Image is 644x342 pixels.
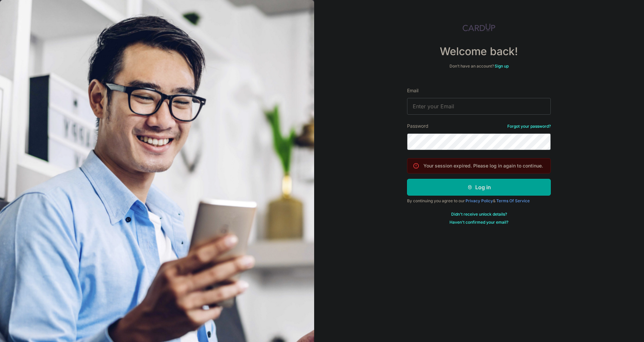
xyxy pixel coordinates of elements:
[423,162,543,169] p: Your session expired. Please log in again to continue.
[407,87,418,94] label: Email
[407,64,551,69] div: Don’t have an account?
[407,198,551,204] div: By continuing you agree to our &
[407,98,551,115] input: Enter your Email
[496,198,530,203] a: Terms Of Service
[495,64,509,69] a: Sign up
[407,45,551,58] h4: Welcome back!
[463,23,495,31] img: CardUp Logo
[466,198,493,203] a: Privacy Policy
[407,123,428,129] label: Password
[449,220,508,225] a: Haven't confirmed your email?
[407,179,551,196] button: Log in
[451,212,507,217] a: Didn't receive unlock details?
[507,124,551,129] a: Forgot your password?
